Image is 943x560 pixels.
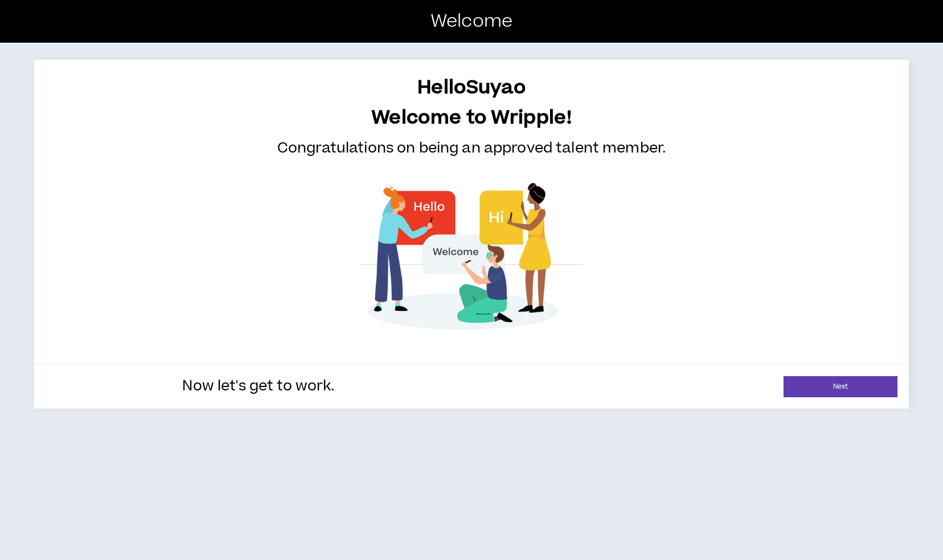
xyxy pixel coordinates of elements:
h1: Welcome to Wripple! [46,107,897,129]
p: Welcome [430,8,512,35]
h1: Hello Suyao [46,77,897,98]
p: Now let's get to work. [46,376,471,397]
img: teamwork.png [343,154,600,358]
p: Congratulations on being an approved talent member. [46,138,897,159]
a: Next [784,376,897,397]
